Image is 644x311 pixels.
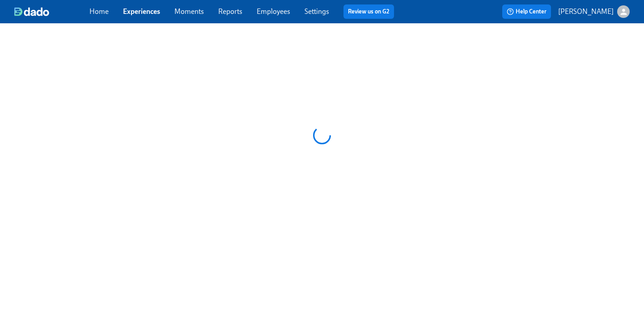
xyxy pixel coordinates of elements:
[502,4,551,19] button: Help Center
[14,7,49,16] img: dado
[218,7,242,16] a: Reports
[14,7,89,16] a: dado
[558,5,630,18] button: [PERSON_NAME]
[558,7,614,17] p: [PERSON_NAME]
[89,7,109,16] a: Home
[123,7,160,16] a: Experiences
[174,7,204,16] a: Moments
[305,7,329,16] a: Settings
[257,7,290,16] a: Employees
[343,4,394,19] button: Review us on G2
[348,7,390,16] a: Review us on G2
[507,7,547,16] span: Help Center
